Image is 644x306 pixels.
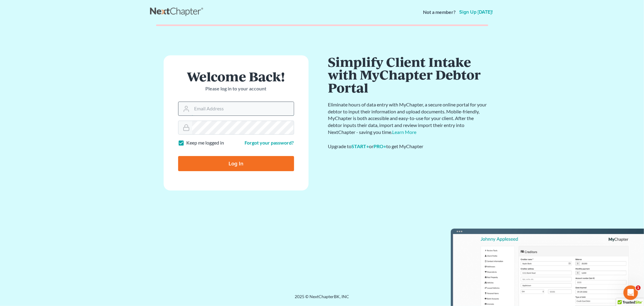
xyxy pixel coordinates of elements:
[245,140,294,145] a: Forgot your password?
[178,156,294,171] input: Log In
[328,55,488,94] h1: Simplify Client Intake with MyChapter Debtor Portal
[623,285,638,300] iframe: Intercom live chat
[328,101,488,136] p: Eliminate hours of data entry with MyChapter, a secure online portal for your debtor to input the...
[636,285,641,290] span: 1
[352,143,369,149] a: START+
[328,143,488,150] div: Upgrade to or to get MyChapter
[392,129,417,135] a: Learn More
[187,139,224,146] label: Keep me logged in
[423,9,456,16] strong: Not a member?
[192,102,294,115] input: Email Address
[161,25,483,31] div: Sorry, but you don't have permission to access this page
[150,294,494,304] div: 2025 © NextChapterBK, INC
[178,85,294,92] p: Please log in to your account
[458,10,494,15] a: Sign up [DATE]!
[374,143,386,149] a: PRO+
[479,25,483,32] a: ×
[178,70,294,83] h1: Welcome Back!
